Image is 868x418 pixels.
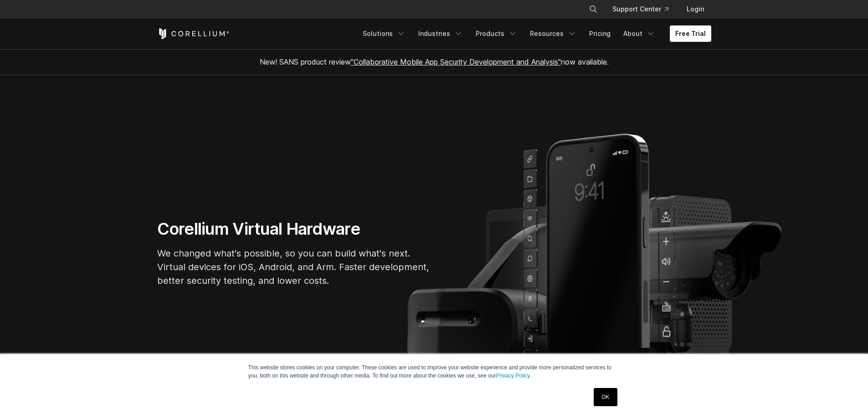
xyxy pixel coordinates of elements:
p: This website stores cookies on your computer. These cookies are used to improve your website expe... [248,363,620,380]
a: Industries [413,25,468,42]
a: Resources [524,25,582,42]
a: Privacy Policy. [496,373,531,379]
a: Free Trial [670,25,711,42]
div: Navigation Menu [578,1,711,17]
a: Login [679,1,711,17]
a: Solutions [357,25,411,42]
button: Search [585,1,601,17]
a: About [618,25,661,42]
a: Pricing [584,25,616,42]
a: OK [594,388,617,406]
p: We changed what's possible, so you can build what's next. Virtual devices for iOS, Android, and A... [157,247,431,287]
h1: Corellium Virtual Hardware [157,219,431,239]
a: "Collaborative Mobile App Security Development and Analysis" [351,57,561,66]
a: Products [470,25,523,42]
a: Support Center [605,1,676,17]
div: Navigation Menu [357,25,711,42]
a: Corellium Home [157,28,230,39]
span: New! SANS product review now available. [260,57,609,66]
